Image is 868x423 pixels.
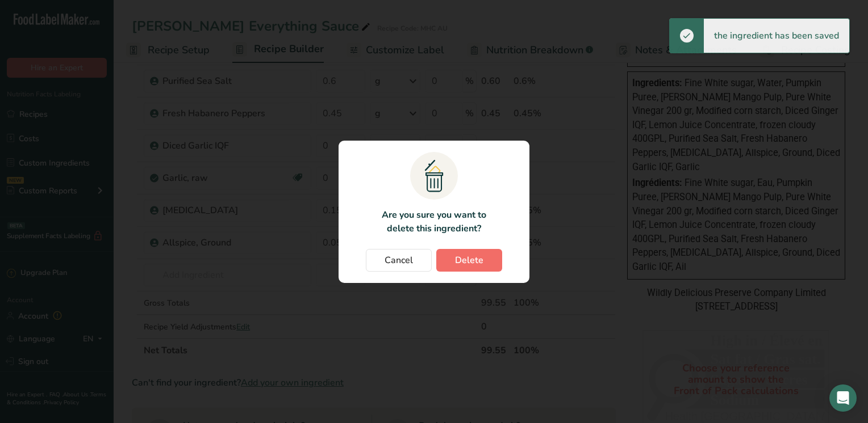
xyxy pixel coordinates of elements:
[436,249,502,272] button: Delete
[385,253,413,267] span: Cancel
[366,249,432,272] button: Cancel
[829,384,857,412] div: Open Intercom Messenger
[455,253,483,267] span: Delete
[375,208,493,235] p: Are you sure you want to delete this ingredient?
[704,19,849,53] div: the ingredient has been saved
